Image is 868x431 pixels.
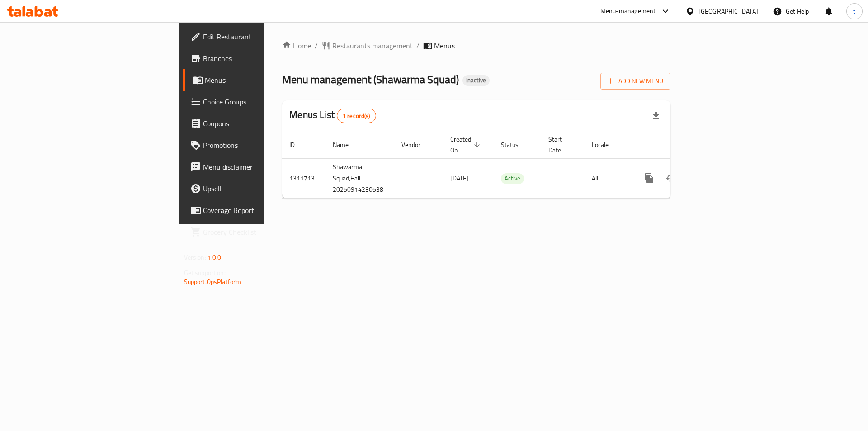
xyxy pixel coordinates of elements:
[203,140,317,151] span: Promotions
[183,156,325,178] a: Menu disclaimer
[282,40,670,51] nav: breadcrumb
[282,131,732,199] table: enhanced table
[592,139,620,150] span: Locale
[600,6,656,17] div: Menu-management
[183,47,325,69] a: Branches
[462,75,490,86] div: Inactive
[600,73,670,90] button: Add New Menu
[332,40,413,51] span: Restaurants management
[282,69,459,90] span: Menu management ( Shawarma Squad )
[289,108,376,123] h2: Menus List
[184,267,226,279] span: Get support on:
[183,199,325,221] a: Coverage Report
[183,26,325,47] a: Edit Restaurant
[501,173,524,184] span: Active
[660,167,682,189] button: Change Status
[183,69,325,91] a: Menus
[321,40,413,51] a: Restaurants management
[203,118,317,129] span: Coupons
[853,6,855,16] span: t
[203,205,317,216] span: Coverage Report
[203,53,317,64] span: Branches
[337,109,376,123] div: Total records count
[183,178,325,199] a: Upsell
[289,139,307,150] span: ID
[645,105,667,127] div: Export file
[416,40,420,51] li: /
[337,112,376,120] span: 1 record(s)
[333,139,360,150] span: Name
[401,139,432,150] span: Vendor
[450,134,483,156] span: Created On
[183,113,325,134] a: Coupons
[631,131,732,159] th: Actions
[501,173,524,184] div: Active
[203,227,317,237] span: Grocery Checklist
[183,134,325,156] a: Promotions
[203,183,317,194] span: Upsell
[638,167,660,189] button: more
[183,221,325,243] a: Grocery Checklist
[208,251,222,263] span: 1.0.0
[184,251,206,263] span: Version:
[541,158,585,198] td: -
[203,31,317,42] span: Edit Restaurant
[501,139,530,150] span: Status
[450,172,469,184] span: [DATE]
[325,158,394,198] td: Shawarma Squad,Hail 20250914230538
[548,134,574,156] span: Start Date
[203,96,317,107] span: Choice Groups
[608,76,663,87] span: Add New Menu
[585,158,631,198] td: All
[184,276,241,288] a: Support.OpsPlatform
[462,76,490,84] span: Inactive
[434,40,455,51] span: Menus
[205,75,317,85] span: Menus
[183,91,325,113] a: Choice Groups
[698,6,758,16] div: [GEOGRAPHIC_DATA]
[203,161,317,172] span: Menu disclaimer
